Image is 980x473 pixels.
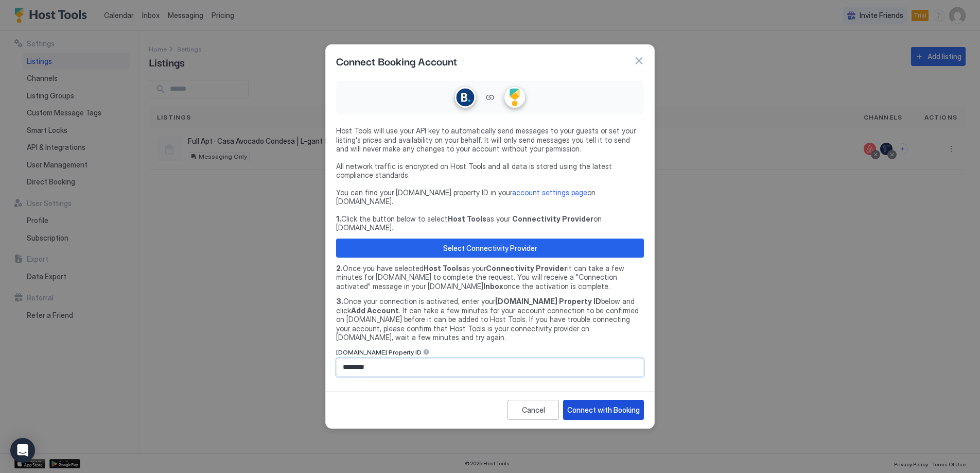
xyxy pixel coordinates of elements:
[337,359,643,376] input: Input Field
[336,348,422,356] span: [DOMAIN_NAME] Property ID
[336,214,644,232] span: Click the button below to select as your on [DOMAIN_NAME].
[424,264,462,273] b: Host Tools
[448,214,486,223] b: Host Tools
[563,400,644,420] button: Connect with Booking
[495,297,601,306] b: [DOMAIN_NAME] Property ID
[443,243,537,254] div: Select Connectivity Provider
[10,438,35,463] div: Open Intercom Messenger
[512,188,587,197] a: account settings page
[336,214,341,223] b: 1.
[507,400,559,420] button: Cancel
[336,126,644,154] span: Host Tools will use your API key to automatically send messages to your guests or set your listin...
[483,282,503,291] b: Inbox
[336,53,457,69] span: Connect Booking Account
[336,264,644,291] span: Once you have selected as your it can take a few minutes for [DOMAIN_NAME] to complete the reques...
[567,404,640,415] div: Connect with Booking
[522,404,545,415] div: Cancel
[336,162,644,180] span: All network traffic is encrypted on Host Tools and all data is stored using the latest compliance...
[486,264,567,273] b: Connectivity Provider
[336,264,343,273] b: 2.
[336,239,644,258] button: Select Connectivity Provider
[336,297,343,306] b: 3.
[336,188,644,206] span: You can find your [DOMAIN_NAME] property ID in your on [DOMAIN_NAME].
[351,306,399,315] b: Add Account
[336,297,644,342] span: Once your connection is activated, enter your below and click . It can take a few minutes for you...
[512,214,593,223] b: Connectivity Provider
